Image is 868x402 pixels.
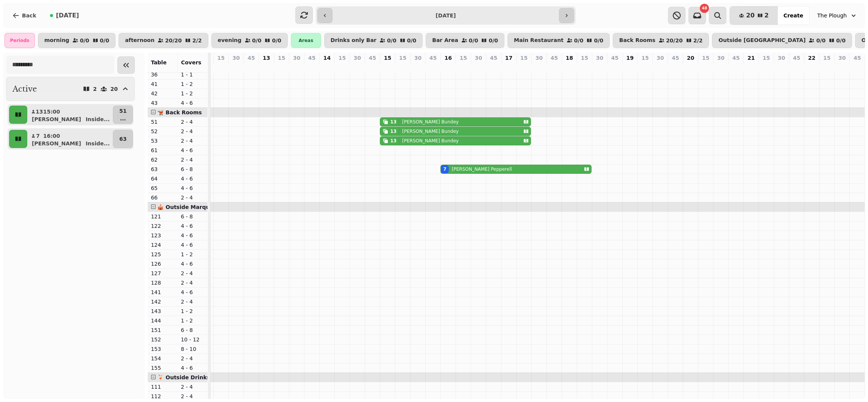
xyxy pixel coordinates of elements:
[765,12,769,19] span: 2
[414,54,422,62] p: 30
[824,63,830,71] p: 0
[399,54,406,62] p: 15
[181,355,205,362] p: 2 - 4
[44,6,85,25] button: [DATE]
[6,6,42,25] button: Back
[291,33,321,48] div: Areas
[181,317,205,324] p: 1 - 2
[151,383,175,391] p: 111
[566,63,572,71] p: 0
[748,63,754,71] p: 0
[748,54,755,62] p: 21
[151,288,175,296] p: 141
[233,54,240,62] p: 30
[763,54,770,62] p: 15
[445,54,452,62] p: 16
[181,260,205,268] p: 4 - 6
[730,6,777,25] button: 202
[460,63,466,71] p: 0
[733,63,739,71] p: 0
[181,251,205,258] p: 1 - 2
[248,63,254,71] p: 0
[390,138,397,144] div: 13
[263,63,269,71] p: 0
[551,63,557,71] p: 0
[400,63,406,71] p: 0
[181,241,205,249] p: 4 - 6
[151,317,175,324] p: 144
[536,63,542,71] p: 0
[36,132,40,140] p: 7
[181,128,205,135] p: 2 - 4
[718,63,724,71] p: 0
[369,54,376,62] p: 45
[666,38,683,43] p: 20 / 20
[384,54,391,62] p: 15
[181,184,205,192] p: 4 - 6
[151,184,175,192] p: 65
[384,63,390,71] p: 13
[192,38,202,43] p: 2 / 2
[32,115,81,123] p: [PERSON_NAME]
[642,63,648,71] p: 0
[308,54,315,62] p: 45
[86,115,110,123] p: Inside ...
[151,393,175,400] p: 112
[248,54,255,62] p: 45
[151,80,175,88] p: 41
[490,54,497,62] p: 45
[475,63,481,71] p: 0
[693,38,703,43] p: 2 / 2
[596,54,603,62] p: 30
[429,54,437,62] p: 45
[218,37,242,44] p: evening
[836,38,846,43] p: 0 / 0
[331,37,376,44] p: Drinks only Bar
[507,33,610,48] button: Main Restaurant0/00/0
[151,298,175,305] p: 142
[181,270,205,277] p: 2 - 4
[551,54,558,62] p: 45
[157,204,217,210] span: 🎪 Outside Marquee
[657,63,663,71] p: 0
[324,63,330,71] p: 0
[125,37,155,44] p: afternoon
[407,38,417,43] p: 0 / 0
[535,54,543,62] p: 30
[151,118,175,126] p: 51
[490,63,496,71] p: 0
[181,307,205,315] p: 1 - 2
[151,90,175,97] p: 42
[211,33,288,48] button: evening0/00/0
[181,146,205,154] p: 4 - 6
[323,54,331,62] p: 14
[181,232,205,239] p: 4 - 6
[732,54,740,62] p: 45
[151,175,175,182] p: 64
[5,33,35,48] div: Periods
[390,128,397,134] div: 13
[218,63,224,71] p: 0
[581,63,587,71] p: 0
[520,54,528,62] p: 15
[151,194,175,201] p: 66
[181,80,205,88] p: 1 - 2
[784,13,803,18] span: Create
[151,222,175,230] p: 122
[151,279,175,287] p: 128
[854,54,861,62] p: 45
[717,54,724,62] p: 30
[324,33,423,48] button: Drinks only Bar0/00/0
[38,33,116,48] button: morning0/00/0
[339,63,345,71] p: 0
[445,63,451,71] p: 7
[181,137,205,145] p: 2 - 4
[809,63,815,71] p: 0
[402,128,459,134] p: [PERSON_NAME] Bundey
[113,130,133,148] button: 63
[151,71,175,78] p: 36
[839,63,845,71] p: 0
[816,38,826,43] p: 0 / 0
[278,54,285,62] p: 15
[181,165,205,173] p: 6 - 8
